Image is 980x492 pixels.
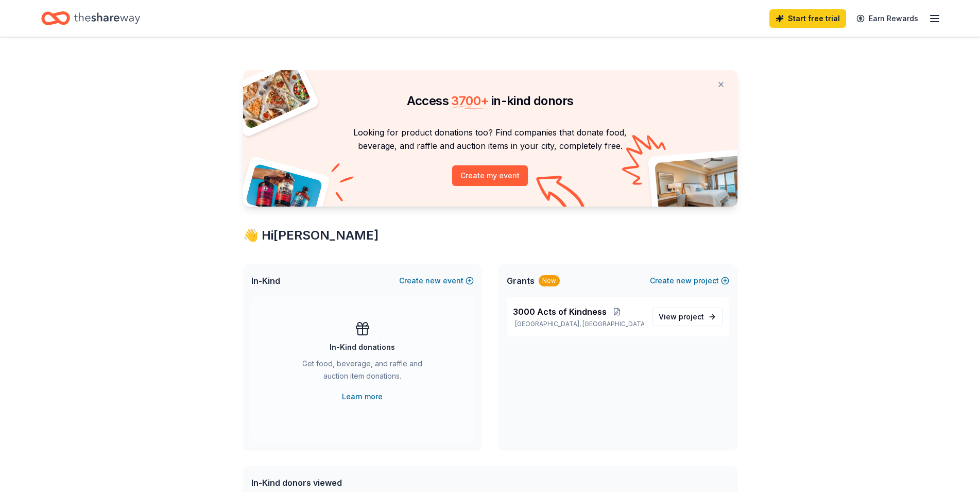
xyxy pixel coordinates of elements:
[243,227,737,244] div: 👋 Hi [PERSON_NAME]
[513,320,644,328] p: [GEOGRAPHIC_DATA], [GEOGRAPHIC_DATA]
[769,9,846,28] a: Start free trial
[251,275,280,287] span: In-Kind
[650,275,729,287] button: Createnewproject
[342,391,383,403] a: Learn more
[399,275,474,287] button: Createnewevent
[255,126,725,153] p: Looking for product donations too? Find companies that donate food, beverage, and raffle and auct...
[293,358,433,386] div: Get food, beverage, and raffle and auction item donations.
[652,308,723,326] a: View project
[407,93,574,108] span: Access in-kind donors
[41,6,140,30] a: Home
[330,341,395,353] div: In-Kind donations
[679,312,704,321] span: project
[513,306,607,318] span: 3000 Acts of Kindness
[451,93,488,108] span: 3700 +
[539,275,560,286] div: New
[251,477,459,489] div: In-Kind donors viewed
[507,275,535,287] span: Grants
[850,9,924,28] a: Earn Rewards
[231,64,312,130] img: Pizza
[659,311,704,323] span: View
[425,275,441,287] span: new
[452,165,528,186] button: Create my event
[676,275,692,287] span: new
[536,176,588,214] img: Curvy arrow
